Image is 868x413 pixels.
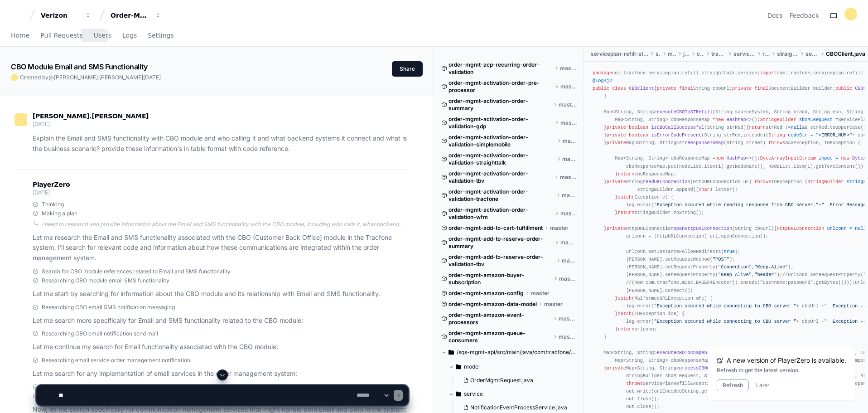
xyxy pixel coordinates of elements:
span: throws [754,179,771,185]
span: order-mgmt-add-to-cart-fulfillment [448,224,543,232]
span: return [749,125,766,130]
span: (String strRet) [724,140,766,146]
span: (String strRed, code) [701,132,766,138]
app-text-character-animate: CBO Module Email and SMS Functionality [11,62,148,71]
span: CBOClient.java [826,50,865,58]
span: "Keep-Alive" [754,264,788,270]
span: String [768,132,785,138]
span: straighttalk [777,50,798,58]
span: src [656,50,661,58]
span: "Exception occured while connecting to CBO server " [654,303,796,309]
p: Let me search for any implementation of email services in the order management system: [33,369,408,379]
span: @ [48,74,54,81]
span: return [617,210,634,215]
span: openHttpURLConnection [674,226,732,231]
span: "Exception occured while connecting to CBO server " [654,319,796,324]
span: return [617,326,634,332]
span: master [559,101,577,108]
span: "Keep-Alive" [718,272,752,277]
span: master [562,192,577,199]
span: main [668,50,676,58]
span: [DATE] [33,121,49,127]
span: processCBOCall [679,365,718,371]
span: urlconn [827,226,847,231]
p: Let me start by searching for information about the CBO module and its relationship with Email an... [33,289,408,299]
a: Docs [767,11,782,20]
span: HashMap [727,155,746,161]
span: order-mgmt-amazon-data-model [448,301,537,308]
span: Thinking [42,201,64,208]
button: Later [756,382,770,389]
span: Researching CBO email notification send mail [42,330,158,337]
span: master [560,210,577,217]
span: "<ERROR_NUM>" [816,132,852,138]
a: Home [11,25,29,46]
span: order-mgmt-activation-order-validation-tracfone [448,188,555,203]
span: null [791,125,802,130]
span: master [544,301,563,308]
a: Logs [122,25,137,46]
span: Researching email service order management notification [42,357,190,364]
span: master [531,290,550,297]
button: /sqs-mgmt-api/src/main/java/com/tracfone/sqs [441,345,577,360]
span: Logs [122,33,137,38]
span: (String cboUrl) [732,226,774,231]
span: model [464,363,480,370]
span: order-mgmt-amazon-queue-consumers [448,330,551,344]
span: char [699,187,710,192]
span: /sqs-mgmt-api/src/main/java/com/tracfone/sqs [457,349,577,356]
span: Search for CBO module references related to Email and SMS functionality [42,268,231,275]
span: Settings [148,33,174,38]
span: executeCBOToSTRefill [657,109,713,115]
span: [PERSON_NAME].[PERSON_NAME] [33,112,149,120]
span: (HttpURLConnection uc) [690,179,752,185]
span: Making a plan [42,210,77,217]
span: input [819,155,833,161]
span: private [732,86,752,91]
span: "Connection" [718,264,752,270]
span: @Log4j2 [593,78,612,83]
span: new [841,155,849,161]
span: order-mgmt-amazon-buyer-subscription [448,272,552,286]
span: Home [11,33,29,38]
svg: Directory [456,361,461,372]
p: Let me research the Email and SMS functionality associated with the CBO (Customer Back Office) mo... [33,233,408,263]
span: readURLConnection [643,179,690,185]
span: HashMap [727,117,746,122]
span: boolean [629,125,648,130]
span: java [683,50,690,58]
a: Settings [148,25,174,46]
div: I need to research and provide information about the Email and SMS functionality with the CBO mod... [42,221,408,228]
span: master [560,174,577,181]
span: "header" [754,272,776,277]
span: null [855,226,866,231]
span: order-mgmt-add-to-reserve-order-summary [448,235,553,250]
span: isCBOCallSuccessful [651,125,704,130]
svg: Directory [448,347,454,358]
span: catch [617,311,632,316]
span: master [550,224,569,232]
span: refill [762,50,770,58]
div: Verizon [41,11,80,20]
span: isErrorCodePresent [651,132,701,138]
span: order-mgmt-activation-order-validation-straighttalk [448,152,555,166]
span: final [754,86,768,91]
button: Order-Management-Legacy [107,7,165,24]
span: new [715,155,723,161]
span: order-mgmt-activation-order-validation-tbv [448,170,553,185]
span: public [593,86,609,91]
span: int [743,132,752,138]
button: model [448,360,577,374]
span: private [607,179,626,185]
span: order-mgmt-acp-recurring-order-validation [448,61,553,76]
span: executeCBOToCompensation [657,350,724,355]
span: = [835,155,838,161]
span: private [607,365,626,371]
span: master [560,65,577,72]
span: Users [94,33,111,38]
span: A new version of PlayerZero is available. [727,356,846,365]
span: order-mgmt-activation-order-pre-processor [448,79,553,94]
span: return [617,171,634,177]
p: Let me search more specifically for Email and SMS functionality related to the CBO module: [33,316,408,326]
span: order-mgmt-activation-order-summary [448,97,551,112]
